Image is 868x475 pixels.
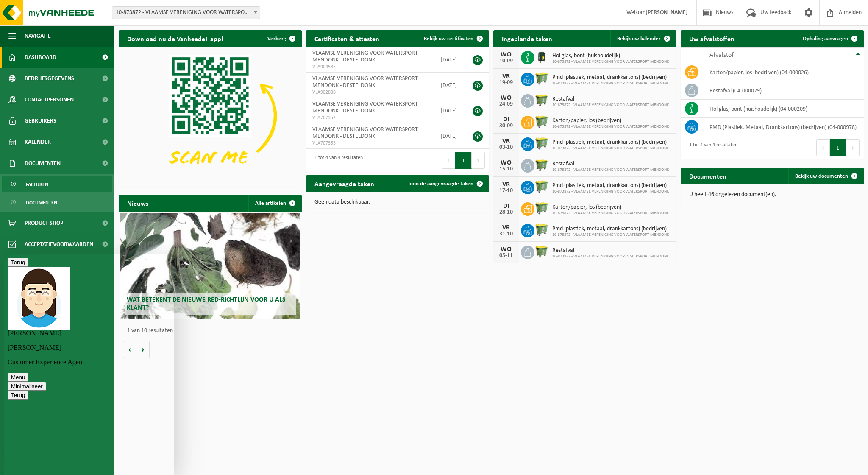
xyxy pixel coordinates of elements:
td: [DATE] [434,123,464,149]
a: Bekijk uw certificaten [417,30,488,47]
div: WO [498,95,515,101]
a: Bekijk uw kalender [610,30,676,47]
div: VR [498,181,515,188]
span: Karton/papier, los (bedrijven) [552,204,669,211]
button: Next [846,139,860,156]
button: Previous [442,152,455,169]
span: VLA707353 [312,140,428,147]
img: WB-0660-HPE-GN-50 [534,223,549,237]
span: Ophaling aanvragen [803,36,848,42]
span: Restafval [552,247,669,254]
span: 10-873872 - VLAAMSE VERENIGING VOOR WATERSPORT MENDONK [552,81,669,86]
h2: Aangevraagde taken [306,175,383,192]
span: 10-873872 - VLAAMSE VERENIGING VOOR WATERSPORT MENDONK [552,103,669,108]
span: Pmd (plastiek, metaal, drankkartons) (bedrijven) [552,139,669,146]
div: 1 tot 4 van 4 resultaten [310,151,363,170]
span: Afvalstof [709,52,734,59]
a: Wat betekent de nieuwe RED-richtlijn voor u als klant? [120,213,300,319]
span: Bekijk uw kalender [617,36,661,42]
span: Facturen [26,176,48,193]
a: Bekijk uw documenten [788,168,863,184]
div: DI [498,203,515,210]
span: Pmd (plastiek, metaal, drankkartons) (bedrijven) [552,182,669,189]
span: Navigatie [25,25,51,47]
span: 10-873872 - VLAAMSE VERENIGING VOOR WATERSPORT MENDONK [552,59,669,64]
td: [DATE] [434,47,464,73]
span: Gebruikers [25,110,56,131]
h2: Nieuws [119,195,157,211]
span: Restafval [552,96,669,103]
iframe: chat widget [4,254,174,475]
img: WB-0660-HPE-GN-50 [534,179,549,194]
span: VLAAMSE VERENIGING VOOR WATERSPORT MENDONK - DESTELDONK [312,126,418,140]
div: DI [498,116,515,123]
div: 03-10 [498,145,515,151]
span: Wat betekent de nieuwe RED-richtlijn voor u als klant? [127,296,286,311]
span: 10-873872 - VLAAMSE VERENIGING VOOR WATERSPORT MENDONK - DESTELDONK [112,7,260,19]
h2: Download nu de Vanheede+ app! [119,30,232,47]
span: Dashboard [25,47,56,68]
span: VLA707352 [312,115,428,121]
button: 1 [455,152,472,169]
img: WB-1100-HPE-GN-50 [534,93,549,107]
h2: Certificaten & attesten [306,30,388,47]
h2: Ingeplande taken [493,30,561,47]
button: Next [472,152,485,169]
a: Documenten [2,194,112,210]
div: 1 tot 4 van 4 resultaten [685,138,737,157]
td: PMD (Plastiek, Metaal, Drankkartons) (bedrijven) (04-000978) [703,118,864,136]
span: Hol glas, bont (huishoudelijk) [552,53,669,59]
img: WB-0660-HPE-GN-50 [534,71,549,86]
div: 15-10 [498,166,515,172]
span: Toon de aangevraagde taken [408,181,473,187]
span: Bedrijfsgegevens [25,68,74,89]
span: 10-873872 - VLAAMSE VERENIGING VOOR WATERSPORT MENDONK [552,124,669,129]
a: Toon de aangevraagde taken [401,175,488,192]
td: [DATE] [434,98,464,123]
span: VLAAMSE VERENIGING VOOR WATERSPORT MENDONK - DESTELDONK [312,101,418,114]
img: Download de VHEPlus App [119,47,302,184]
p: U heeft 46 ongelezen document(en). [689,192,855,198]
div: 05-11 [498,253,515,259]
div: VR [498,224,515,231]
span: Acceptatievoorwaarden [25,234,93,255]
td: karton/papier, los (bedrijven) (04-000026) [703,63,864,81]
span: Contactpersonen [25,89,74,110]
span: VLA904585 [312,64,428,70]
img: WB-1100-HPE-GN-50 [534,158,549,172]
button: 1 [830,139,846,156]
div: WO [498,246,515,253]
td: [DATE] [434,73,464,98]
img: WB-1100-HPE-GN-50 [534,244,549,259]
span: 10-873872 - VLAAMSE VERENIGING VOOR WATERSPORT MENDONK [552,146,669,151]
a: Facturen [2,176,112,192]
span: VLA902888 [312,89,428,96]
span: Product Shop [25,212,63,234]
div: 30-09 [498,123,515,129]
img: CR-HR-1C-1000-PES-01 [534,50,549,64]
span: 10-873872 - VLAAMSE VERENIGING VOOR WATERSPORT MENDONK - DESTELDONK [112,6,260,19]
span: Kalender [25,131,51,153]
span: 10-873872 - VLAAMSE VERENIGING VOOR WATERSPORT MENDONK [552,168,669,173]
div: 24-09 [498,101,515,107]
a: Alle artikelen [248,195,301,212]
img: WB-0660-HPE-GN-50 [534,136,549,151]
h2: Uw afvalstoffen [681,30,743,47]
span: VLAAMSE VERENIGING VOOR WATERSPORT MENDONK - DESTELDONK [312,75,418,89]
button: Previous [816,139,830,156]
span: Karton/papier, los (bedrijven) [552,117,669,124]
div: VR [498,138,515,145]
